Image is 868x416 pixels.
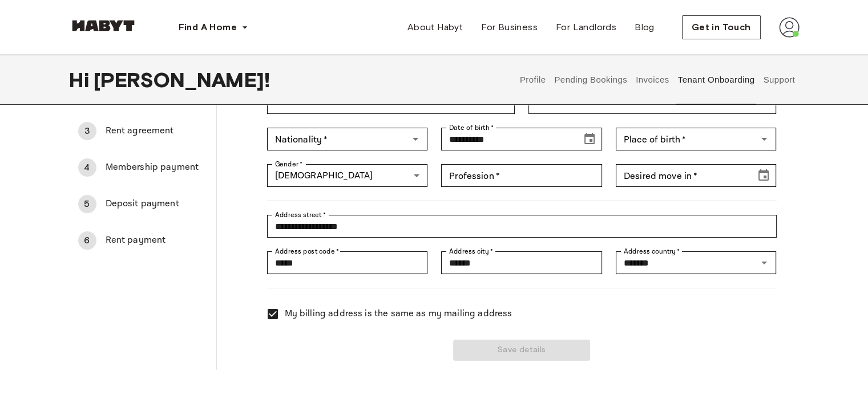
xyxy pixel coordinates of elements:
[69,154,216,181] div: 4Membership payment
[94,68,270,92] span: [PERSON_NAME] !
[624,246,680,256] label: Address country
[285,307,512,321] span: My billing address is the same as my mailing address
[762,55,797,105] button: Support
[556,21,616,34] span: For Landlords
[752,164,775,187] button: Choose date
[106,234,207,247] span: Rent payment
[69,190,216,218] div: 5Deposit payment
[553,55,629,105] button: Pending Bookings
[547,16,625,39] a: For Landlords
[449,246,493,256] label: Address city
[69,117,216,145] div: 3Rent agreement
[441,251,602,274] div: Address city
[106,124,207,138] span: Rent agreement
[518,55,547,105] button: Profile
[635,21,655,34] span: Blog
[267,164,428,187] div: [DEMOGRAPHIC_DATA]
[169,16,257,39] button: Find A Home
[78,122,96,140] div: 3
[106,161,207,174] span: Membership payment
[69,227,216,254] div: 6Rent payment
[275,246,339,256] label: Address post code
[449,123,494,133] label: Date of birth
[756,131,772,147] button: Open
[69,20,138,31] img: Habyt
[179,21,237,34] span: Find A Home
[676,55,756,105] button: Tenant Onboarding
[578,128,601,150] button: Choose date, selected date is Dec 31, 1998
[78,195,96,213] div: 5
[275,159,302,169] label: Gender
[625,16,664,39] a: Blog
[267,251,428,274] div: Address post code
[275,210,326,220] label: Address street
[398,16,472,39] a: About Habyt
[756,255,772,271] button: Open
[407,131,423,147] button: Open
[106,197,207,211] span: Deposit payment
[682,15,761,39] button: Get in Touch
[267,215,777,238] div: Address street
[69,68,94,92] span: Hi
[635,55,671,105] button: Invoices
[472,16,547,39] a: For Business
[78,158,96,177] div: 4
[779,17,800,38] img: avatar
[78,231,96,250] div: 6
[692,21,751,34] span: Get in Touch
[481,21,538,34] span: For Business
[515,55,799,105] div: user profile tabs
[441,164,602,187] div: Profession
[407,21,463,34] span: About Habyt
